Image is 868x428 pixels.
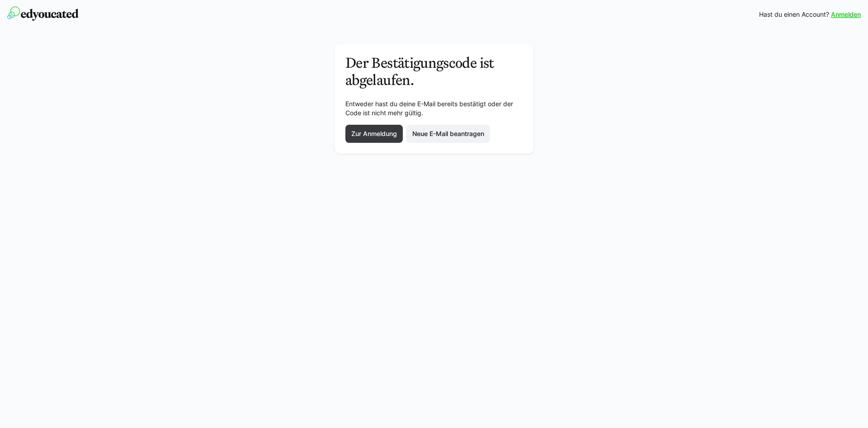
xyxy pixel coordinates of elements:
[411,129,486,138] span: Neue E-Mail beantragen
[350,129,398,138] span: Zur Anmeldung
[831,10,861,19] a: Anmelden
[345,100,513,117] span: Entweder hast du deine E-Mail bereits bestätigt oder der Code ist nicht mehr gültig.
[345,125,403,143] button: Zur Anmeldung
[759,10,829,19] span: Hast du einen Account?
[345,54,523,89] h3: Der Bestätigungscode ist abgelaufen.
[406,125,490,143] a: Neue E-Mail beantragen
[7,6,79,21] img: edyoucated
